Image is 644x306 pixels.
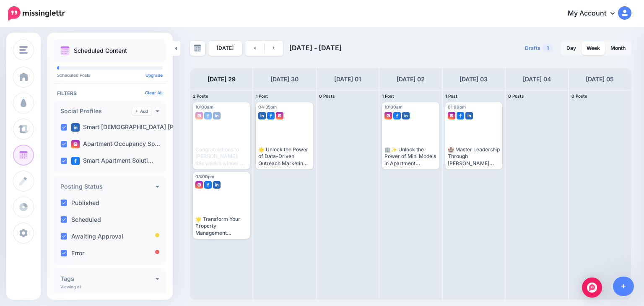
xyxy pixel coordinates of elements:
[448,104,466,109] span: 01:00pm
[71,200,99,206] label: Published
[213,112,221,119] img: linkedin-square.png
[258,104,277,109] span: 04:35pm
[195,181,203,189] img: instagram-square.png
[204,181,212,189] img: facebook-square.png
[213,181,221,189] img: linkedin-square.png
[582,41,605,55] a: Week
[71,140,80,148] img: instagram-square.png
[276,112,283,119] img: instagram-square.png
[60,184,156,189] h4: Posting Status
[71,157,153,165] label: Smart Apartment Soluti…
[74,48,127,54] p: Scheduled Content
[605,41,631,55] a: Month
[465,112,473,119] img: linkedin-square.png
[258,146,310,167] div: 🌟 Unlock the Power of Data-Driven Outreach Marketing 🌟 Building a successful outreach strategy fo...
[582,277,602,298] div: Open Intercom Messenger
[543,44,553,52] span: 1
[132,107,151,115] a: Add
[145,90,163,95] a: Clear All
[57,73,163,77] p: Scheduled Posts
[384,146,436,167] div: 🏢✨ Unlock the Power of Mini Models in Apartment Marketing! ✨🏢 Transform your leasing approach wit...
[334,74,361,84] h4: [DATE] 01
[448,112,455,119] img: instagram-square.png
[71,123,221,132] label: Smart [DEMOGRAPHIC_DATA] [PERSON_NAME]…
[204,112,212,119] img: facebook-square.png
[71,123,80,132] img: linkedin-square.png
[457,112,464,119] img: facebook-square.png
[289,44,342,52] span: [DATE] - [DATE]
[559,3,631,24] a: My Account
[195,104,213,109] span: 10:00am
[523,74,551,84] h4: [DATE] 04
[384,112,392,119] img: instagram-square.png
[193,93,208,99] span: 2 Posts
[393,112,401,119] img: facebook-square.png
[270,74,299,84] h4: [DATE] 30
[60,284,81,289] p: Viewing all
[71,157,80,165] img: facebook-square.png
[561,41,581,55] a: Day
[19,46,28,54] img: menu.png
[586,74,614,84] h4: [DATE] 05
[448,146,500,167] div: 🏰 Master Leadership Through [PERSON_NAME] Timeless Wisdom! 🚀 Transform your leadership approach w...
[382,93,394,99] span: 1 Post
[195,174,214,179] span: 03:00pm
[60,108,132,114] h4: Social Profiles
[145,73,163,78] a: Upgrade
[195,112,203,119] img: instagram-square.png
[71,140,160,148] label: Apartment Occupancy So…
[267,112,275,119] img: facebook-square.png
[460,74,488,84] h4: [DATE] 03
[60,46,70,55] img: calendar.png
[402,112,410,119] img: linkedin-square.png
[71,233,123,239] label: Awaiting Approval
[256,93,268,99] span: 1 Post
[397,74,425,84] h4: [DATE] 02
[195,146,247,167] div: Congratulations to [PERSON_NAME], this week’s winner of the Smart Staffer Award! 🏆 We appreciate ...
[520,41,558,56] a: Drafts1
[258,112,266,119] img: linkedin-square.png
[208,74,236,84] h4: [DATE] 29
[508,93,524,99] span: 0 Posts
[195,216,247,236] div: 🌟 Transform Your Property Management Expertise! 🏢💼 Discover your full potential through our speci...
[445,93,457,99] span: 1 Post
[571,93,587,99] span: 0 Posts
[71,250,84,256] label: Error
[8,6,65,21] img: Missinglettr
[57,90,163,96] h4: Filters
[208,41,242,56] a: [DATE]
[194,44,201,52] img: calendar-grey-darker.png
[319,93,335,99] span: 0 Posts
[384,104,402,109] span: 10:00am
[71,217,101,223] label: Scheduled
[60,276,156,282] h4: Tags
[525,46,540,51] span: Drafts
